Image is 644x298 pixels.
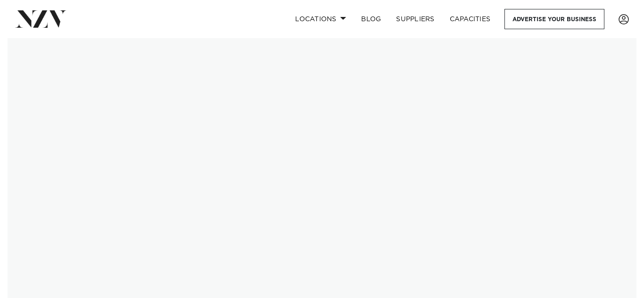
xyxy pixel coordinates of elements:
a: BLOG [354,9,388,29]
a: Advertise your business [504,9,604,29]
a: Locations [288,9,354,29]
a: Capacities [442,9,498,29]
img: nzv-logo.png [15,10,66,27]
a: SUPPLIERS [388,9,442,29]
